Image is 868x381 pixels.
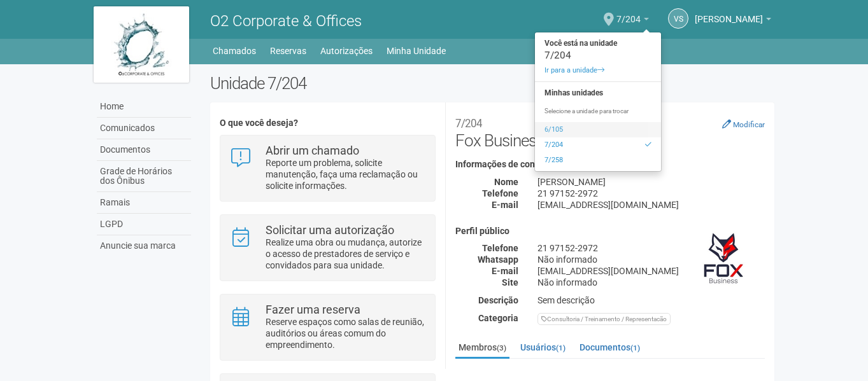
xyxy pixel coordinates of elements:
[97,96,191,118] a: Home
[722,119,765,129] a: Modificar
[535,51,661,60] div: 7/204
[733,120,765,129] small: Modificar
[535,153,661,168] a: 7/258
[535,36,661,51] strong: Você está na unidade
[528,176,774,188] div: [PERSON_NAME]
[97,192,191,214] a: Ramais
[692,226,755,290] img: business.png
[230,145,425,191] a: Abrir um chamado Reporte um problema, solicite manutenção, faça uma reclamação ou solicite inform...
[556,343,566,352] small: (1)
[668,8,688,29] a: VS
[616,16,649,26] a: 7/204
[478,313,518,323] strong: Categoria
[535,63,661,78] a: Ir para a unidade
[230,304,425,350] a: Fazer uma reserva Reserve espaços como salas de reunião, auditórios ou áreas comum do empreendime...
[213,42,256,60] a: Chamados
[494,177,518,187] strong: Nome
[455,160,765,169] h4: Informações de contato (interno)
[528,294,774,306] div: Sem descrição
[230,225,425,271] a: Solicitar uma autorização Realize uma obra ou mudança, autorize o acesso de prestadores de serviç...
[210,12,362,30] span: O2 Corporate & Offices
[492,266,518,276] strong: E-mail
[528,277,774,288] div: Não informado
[695,2,763,24] span: VINICIUS SANTOS DA ROCHA CORREA
[492,200,518,210] strong: E-mail
[535,107,661,116] p: Selecione a unidade para trocar
[497,343,506,352] small: (3)
[528,199,774,211] div: [EMAIL_ADDRESS][DOMAIN_NAME]
[482,188,518,198] strong: Telefone
[535,85,661,100] strong: Minhas unidades
[266,223,394,237] strong: Solicitar uma autorização
[220,118,436,128] h4: O que você deseja?
[266,316,425,350] p: Reserve espaços como salas de reunião, auditórios ou áreas comum do empreendimento.
[517,338,569,357] a: Usuários(1)
[478,254,518,265] strong: Whatsapp
[97,139,191,161] a: Documentos
[94,6,189,83] img: logo.jpg
[266,237,425,271] p: Realize uma obra ou mudança, autorize o acesso de prestadores de serviço e convidados para sua un...
[528,188,774,199] div: 21 97152-2972
[455,369,765,380] strong: Membros
[320,42,373,60] a: Autorizações
[576,338,643,357] a: Documentos(1)
[266,144,359,157] strong: Abrir um chamado
[97,161,191,192] a: Grade de Horários dos Ônibus
[502,277,518,287] strong: Site
[210,74,775,93] h2: Unidade 7/204
[616,2,641,24] span: 7/204
[455,226,765,236] h4: Perfil público
[97,235,191,256] a: Anuncie sua marca
[537,313,671,325] div: Consultoria / Treinamento / Representacão
[478,295,518,305] strong: Descrição
[266,157,425,191] p: Reporte um problema, solicite manutenção, faça uma reclamação ou solicite informações.
[455,338,509,359] a: Membros(3)
[482,243,518,253] strong: Telefone
[528,254,774,265] div: Não informado
[535,137,661,153] a: 7/204
[97,214,191,235] a: LGPD
[528,242,774,254] div: 21 97152-2972
[266,303,360,316] strong: Fazer uma reserva
[455,117,482,130] small: 7/204
[528,265,774,277] div: [EMAIL_ADDRESS][DOMAIN_NAME]
[270,42,306,60] a: Reservas
[97,118,191,139] a: Comunicados
[535,122,661,137] a: 6/105
[455,112,765,150] h2: Fox Business
[630,343,640,352] small: (1)
[387,42,446,60] a: Minha Unidade
[695,16,771,26] a: [PERSON_NAME]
